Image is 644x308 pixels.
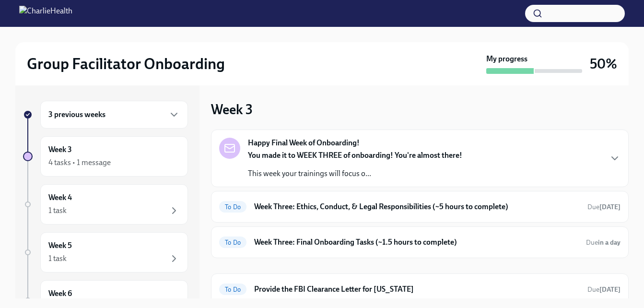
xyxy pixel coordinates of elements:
[599,203,621,211] strong: [DATE]
[586,238,621,247] span: August 23rd, 2025 10:00
[48,205,67,216] div: 1 task
[586,238,621,247] span: Due
[219,286,246,293] span: To Do
[254,284,580,295] h6: Provide the FBI Clearance Letter for [US_STATE]
[40,101,188,129] div: 3 previous weeks
[254,237,578,248] h6: Week Three: Final Onboarding Tasks (~1.5 hours to complete)
[486,54,527,64] strong: My progress
[211,101,253,118] h3: Week 3
[23,136,188,177] a: Week 34 tasks • 1 message
[599,285,621,294] strong: [DATE]
[219,203,246,211] span: To Do
[48,109,105,120] h6: 3 previous weeks
[219,235,621,250] a: To DoWeek Three: Final Onboarding Tasks (~1.5 hours to complete)Duein a day
[587,203,621,211] span: Due
[587,285,621,294] span: Due
[248,151,462,160] strong: You made it to WEEK THREE of onboarding! You're almost there!
[48,192,72,203] h6: Week 4
[48,144,72,155] h6: Week 3
[248,138,360,148] strong: Happy Final Week of Onboarding!
[48,240,72,251] h6: Week 5
[254,201,580,212] h6: Week Three: Ethics, Conduct, & Legal Responsibilities (~5 hours to complete)
[587,285,621,294] span: September 9th, 2025 10:00
[590,55,617,72] h3: 50%
[219,282,621,297] a: To DoProvide the FBI Clearance Letter for [US_STATE]Due[DATE]
[23,184,188,225] a: Week 41 task
[248,168,462,179] p: This week your trainings will focus o...
[23,232,188,272] a: Week 51 task
[48,157,111,168] div: 4 tasks • 1 message
[27,54,225,73] h2: Group Facilitator Onboarding
[219,239,246,246] span: To Do
[219,199,621,214] a: To DoWeek Three: Ethics, Conduct, & Legal Responsibilities (~5 hours to complete)Due[DATE]
[19,6,72,21] img: CharlieHealth
[48,288,72,299] h6: Week 6
[48,253,67,264] div: 1 task
[598,238,621,247] strong: in a day
[587,202,621,212] span: August 25th, 2025 10:00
